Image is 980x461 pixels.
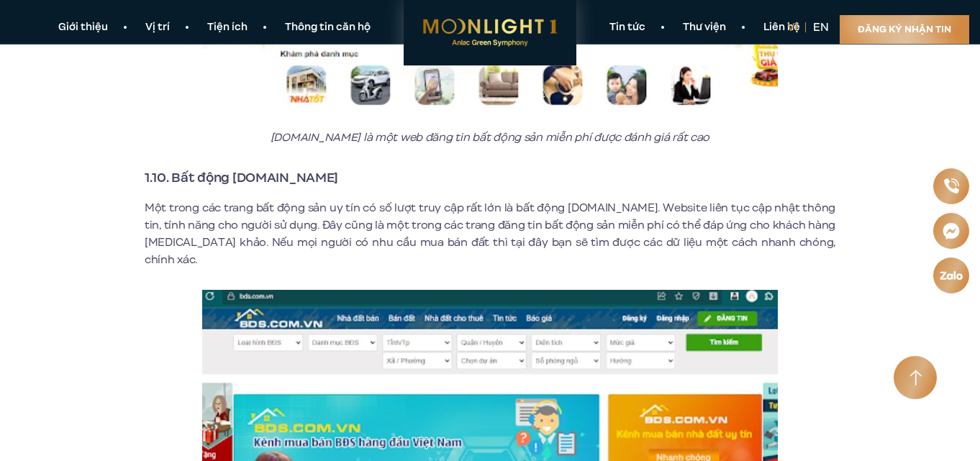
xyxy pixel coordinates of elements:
[941,221,961,241] img: Messenger icon
[145,199,835,268] p: Một trong các trang bất động sản uy tín có số lượt truy cập rất lớn là bất động [DOMAIN_NAME]. We...
[745,20,819,35] a: Liên hệ
[591,20,664,35] a: Tin tức
[266,20,389,35] a: Thông tin căn hộ
[943,177,961,194] img: Phone icon
[127,20,189,35] a: Vị trí
[664,20,745,35] a: Thư viện
[813,19,829,35] a: en
[40,20,127,35] a: Giới thiệu
[189,20,266,35] a: Tiện ích
[145,168,338,187] strong: 1.10. Bất động [DOMAIN_NAME]
[939,269,964,282] img: Zalo icon
[909,370,922,386] img: Arrow icon
[271,129,709,145] em: [DOMAIN_NAME] là một web đăng tin bất động sản miễn phí được đánh giá rất cao
[787,19,798,35] a: vi
[840,15,969,44] a: Đăng ký nhận tin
